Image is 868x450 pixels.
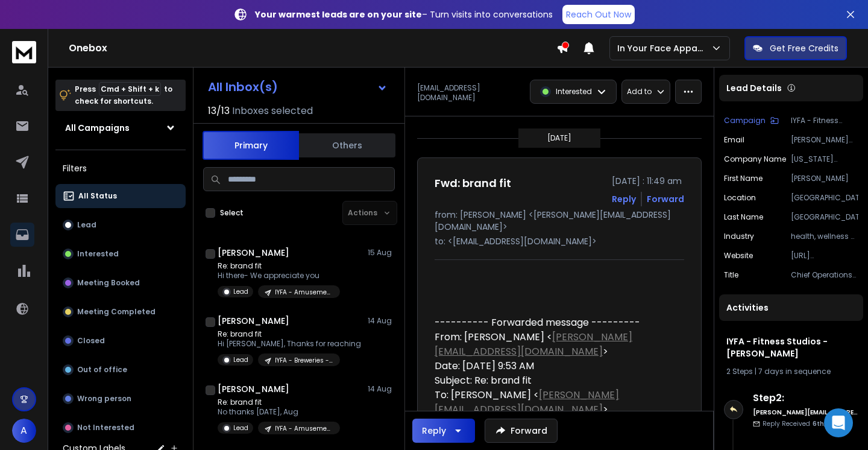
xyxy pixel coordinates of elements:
[770,42,838,54] p: Get Free Credits
[791,116,858,125] p: IYFA - Fitness Studios - [PERSON_NAME]
[75,83,172,107] p: Press to check for shortcuts.
[55,271,186,295] button: Meeting Booked
[435,359,675,373] div: Date: [DATE] 9:53 AM
[791,232,858,241] p: health, wellness & fitness
[753,391,858,405] h6: Step 2 :
[77,394,131,404] p: Wrong person
[724,116,766,125] p: Campaign
[724,154,786,164] p: Company Name
[547,133,571,143] p: [DATE]
[435,388,675,417] div: To: [PERSON_NAME] < >
[763,419,840,428] p: Reply Received
[275,288,333,297] p: IYFA - Amusement Parks and Venues - Lauren
[412,419,475,443] button: Reply
[233,287,248,296] p: Lead
[435,209,684,233] p: from: [PERSON_NAME] <[PERSON_NAME][EMAIL_ADDRESS][DOMAIN_NAME]>
[198,75,397,99] button: All Inbox(s)
[218,271,340,280] p: Hi there- We appreciate you
[220,208,244,218] label: Select
[719,294,863,321] div: Activities
[435,315,675,330] div: ---------- Forwarded message ---------
[422,425,446,437] div: Reply
[12,41,36,63] img: logo
[218,247,289,259] h1: [PERSON_NAME]
[417,83,523,103] p: [EMAIL_ADDRESS][DOMAIN_NAME]
[758,366,831,376] span: 7 days in sequence
[485,419,558,443] button: Forward
[12,419,36,443] button: A
[612,175,684,187] p: [DATE] : 11:49 am
[726,82,782,94] p: Lead Details
[233,423,248,433] p: Lead
[627,87,652,97] p: Add to
[218,383,289,395] h1: [PERSON_NAME]
[791,135,858,145] p: [PERSON_NAME][EMAIL_ADDRESS][DOMAIN_NAME]
[55,416,186,440] button: Not Interested
[77,336,105,346] p: Closed
[77,307,156,317] p: Meeting Completed
[612,193,636,205] button: Reply
[55,300,186,324] button: Meeting Completed
[435,373,675,388] div: Subject: Re: brand fit
[69,41,556,55] h1: Onebox
[724,193,756,203] p: location
[218,407,340,417] p: No thanks [DATE], Aug
[435,175,511,192] h1: Fwd: brand fit
[55,387,186,411] button: Wrong person
[208,81,278,93] h1: All Inbox(s)
[55,213,186,237] button: Lead
[435,330,675,359] div: From: [PERSON_NAME] < >
[218,261,340,271] p: Re: brand fit
[813,419,840,428] span: 6th, Aug
[726,367,856,376] div: |
[617,42,711,54] p: In Your Face Apparel
[275,424,333,433] p: IYFA - Amusement Parks and Venues - Lauren
[368,384,395,394] p: 14 Aug
[724,270,738,280] p: Title
[435,330,632,358] a: [PERSON_NAME][EMAIL_ADDRESS][DOMAIN_NAME]
[744,36,847,60] button: Get Free Credits
[233,355,248,364] p: Lead
[368,248,395,258] p: 15 Aug
[435,235,684,247] p: to: <[EMAIL_ADDRESS][DOMAIN_NAME]>
[275,356,333,365] p: IYFA - Breweries - Lauren
[724,135,744,145] p: Email
[724,174,763,183] p: First Name
[255,8,422,21] strong: Your warmest leads are on your site
[726,366,753,376] span: 2 Steps
[232,104,313,118] h3: Inboxes selected
[99,82,161,96] span: Cmd + Shift + k
[724,116,779,125] button: Campaign
[77,278,140,288] p: Meeting Booked
[724,232,754,241] p: industry
[562,5,635,24] a: Reach Out Now
[724,212,763,222] p: Last Name
[566,8,631,21] p: Reach Out Now
[647,193,684,205] div: Forward
[791,174,858,183] p: [PERSON_NAME]
[55,358,186,382] button: Out of office
[78,191,117,201] p: All Status
[791,270,858,280] p: Chief Operations Officer
[218,339,361,349] p: Hi [PERSON_NAME], Thanks for reaching
[753,408,858,417] h6: [PERSON_NAME][EMAIL_ADDRESS][DOMAIN_NAME]
[724,251,753,261] p: Website
[791,251,858,261] p: [URL][DOMAIN_NAME]
[65,122,130,134] h1: All Campaigns
[55,160,186,177] h3: Filters
[218,315,289,327] h1: [PERSON_NAME]
[218,329,361,339] p: Re: brand fit
[55,184,186,208] button: All Status
[55,116,186,140] button: All Campaigns
[77,220,96,230] p: Lead
[791,154,858,164] p: [US_STATE] Health & Racquet Club
[77,365,127,375] p: Out of office
[824,408,853,437] div: Open Intercom Messenger
[218,398,340,407] p: Re: brand fit
[255,8,553,21] p: – Turn visits into conversations
[791,212,858,222] p: [GEOGRAPHIC_DATA]
[77,249,119,259] p: Interested
[556,87,592,97] p: Interested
